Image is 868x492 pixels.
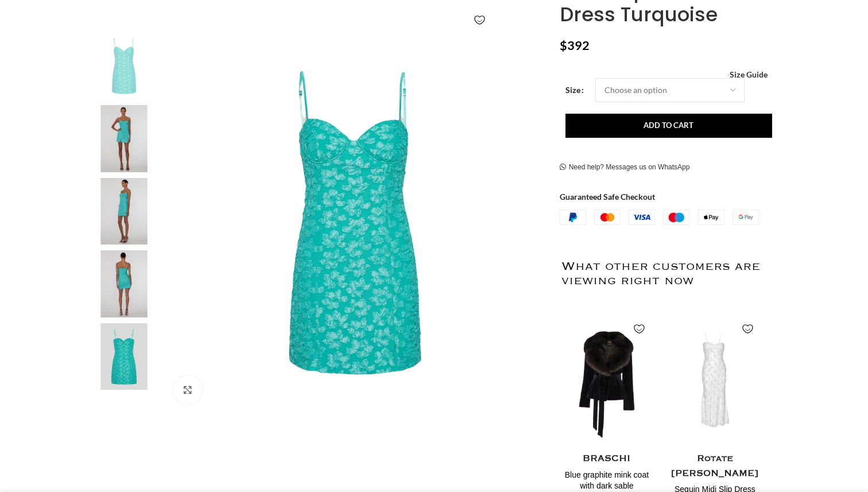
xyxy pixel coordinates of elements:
[669,311,761,449] img: Rotate-Birger-Christensen-Sequin-Midi-Slip-Dress-Egret93355_nobg.png
[561,452,653,466] h4: BRASCHI
[89,323,159,390] img: Rotate dresses
[560,38,567,53] span: $
[560,210,759,226] img: guaranteed-safe-checkout-bordered.j
[165,33,545,413] img: Rotate Birger Christensen 3D Jacquard Mini Dress Turquoise27941 nobg
[89,178,159,245] img: Rotate Birger Christensen dresses
[89,33,159,100] img: Rotate Birger Christensen 3D Jacquard Mini Dress Turquoise27941 nobg
[89,250,159,317] img: Rotate dress
[560,38,590,53] bdi: 392
[560,163,690,172] a: Need help? Messages us on WhatsApp
[561,311,653,449] img: Braschi-Blue-graphite-mink-coat-with-dark-sable-barguzinsky-899317_nobg.png
[89,105,159,172] img: Rotate Birger Christensen dress
[565,84,584,96] label: Size
[669,452,761,481] h4: Rotate [PERSON_NAME]
[560,192,655,202] strong: Guaranteed Safe Checkout
[561,237,761,311] h2: What other customers are viewing right now
[565,114,772,138] button: Add to cart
